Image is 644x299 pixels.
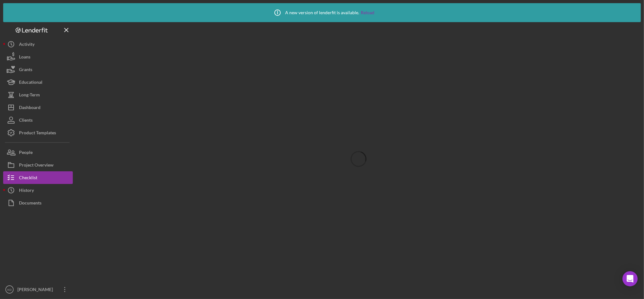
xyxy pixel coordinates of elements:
[3,88,73,101] button: Long-Term
[19,114,33,128] div: Clients
[270,5,375,21] div: A new version of lenderfit is available.
[19,63,32,77] div: Grants
[19,159,53,173] div: Project Overview
[3,283,73,296] button: KD[PERSON_NAME]
[19,76,42,90] div: Educational
[16,283,57,297] div: [PERSON_NAME]
[19,101,41,115] div: Dashboard
[3,101,73,114] button: Dashboard
[19,171,37,186] div: Checklist
[19,197,41,211] div: Documents
[3,184,73,197] button: History
[19,38,34,52] div: Activity
[3,171,73,184] button: Checklist
[3,126,73,139] button: Product Templates
[3,76,73,88] button: Educational
[19,51,30,65] div: Loans
[3,63,73,76] button: Grants
[3,38,73,51] button: Activity
[7,288,11,291] text: KD
[3,146,73,159] button: People
[19,88,40,103] div: Long-Term
[361,10,375,15] a: Reload
[3,114,73,126] button: Clients
[3,51,73,63] button: Loans
[622,271,638,286] div: Open Intercom Messenger
[19,126,56,141] div: Product Templates
[19,146,33,160] div: People
[19,184,34,198] div: History
[3,159,73,171] button: Project Overview
[3,197,73,209] button: Documents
